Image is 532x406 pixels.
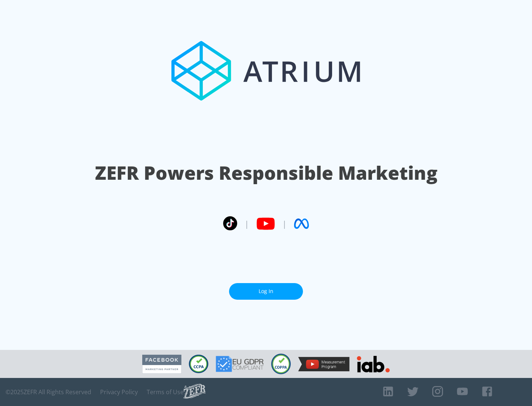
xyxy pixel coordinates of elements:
img: GDPR Compliant [216,356,264,372]
a: Log In [229,283,303,300]
span: | [282,218,287,229]
img: YouTube Measurement Program [298,357,349,371]
img: COPPA Compliant [271,354,291,374]
a: Terms of Use [147,388,184,396]
h1: ZEFR Powers Responsible Marketing [95,160,437,186]
span: | [245,218,249,229]
a: Privacy Policy [100,388,138,396]
img: CCPA Compliant [189,355,208,373]
span: © 2025 ZEFR All Rights Reserved [6,388,91,396]
img: IAB [357,356,390,372]
img: Facebook Marketing Partner [142,355,181,374]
